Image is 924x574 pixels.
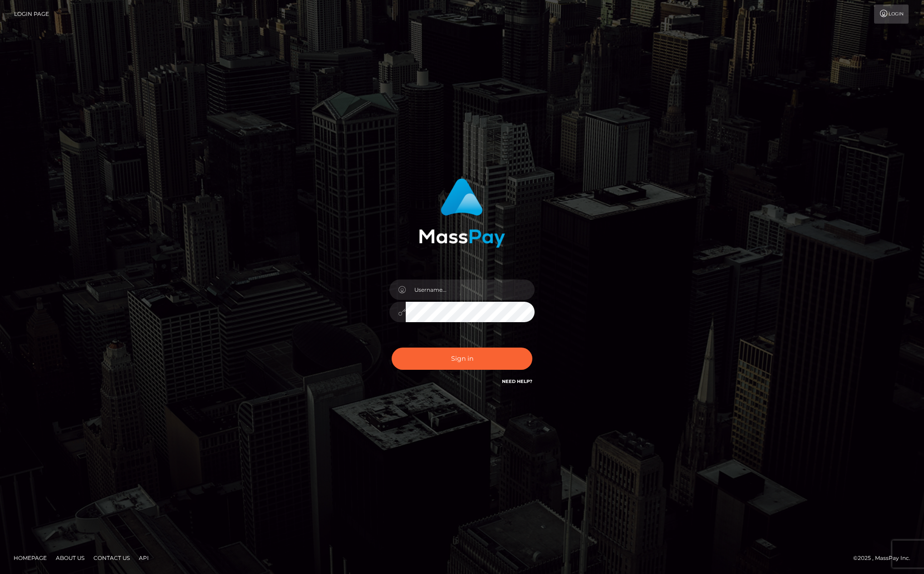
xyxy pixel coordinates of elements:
img: MassPay Login [419,178,505,248]
a: Need Help? [502,378,532,384]
a: Contact Us [90,551,133,565]
a: Login [874,5,909,24]
a: Login Page [14,5,49,24]
a: API [135,551,152,565]
div: © 2025 , MassPay Inc. [853,553,917,563]
input: Username... [406,280,535,300]
button: Sign in [392,348,532,370]
a: About Us [52,551,88,565]
a: Homepage [10,551,50,565]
